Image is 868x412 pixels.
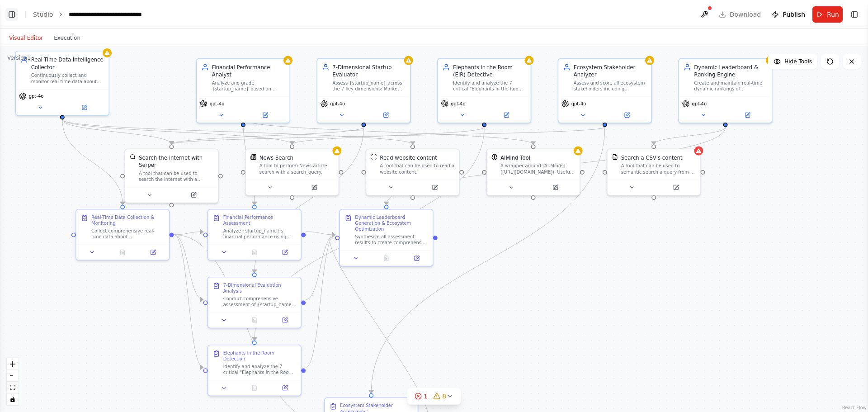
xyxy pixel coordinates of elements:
[210,101,225,107] span: gpt-4o
[694,80,767,92] div: Create and maintain real-time dynamic rankings of {startup_name} and ecosystem stakeholders based...
[174,231,203,371] g: Edge from 1d79a305-1045-4245-a65d-d23529e301fa to 800a10e9-a460-42d0-87d9-4034a77c3452
[239,316,271,325] button: No output available
[486,149,580,196] div: AIMindToolAIMind ToolA wrapper around [AI-Minds]([URL][DOMAIN_NAME]). Useful for when you need an...
[208,345,302,396] div: Elephants in the Room DetectionIdentify and analyze the 7 critical "Elephants in the Room" issues...
[63,103,106,112] button: Open in side panel
[485,110,528,119] button: Open in side panel
[332,63,406,78] div: 7-Dimensional Startup Evaluator
[250,154,256,160] img: SerplyNewsSearchTool
[7,54,31,62] div: Version 1
[366,149,460,196] div: ScrapeWebsiteToolRead website contentA tool that can be used to read a website content.
[223,364,297,376] div: Identify and analyze the 7 critical "Elephants in the Room" issues for {startup_name}: Hidden Tec...
[7,370,19,382] button: zoom out
[4,33,48,43] button: Visual Editor
[196,58,290,123] div: Financial Performance AnalystAnalyze and grade {startup_name} based on comprehensive financial pe...
[612,154,618,160] img: CSVSearchTool
[250,127,488,341] g: Edge from 0c0c8b90-a5f6-477f-ac42-42bc76c228ca to 800a10e9-a460-42d0-87d9-4034a77c3452
[29,93,44,99] span: gpt-4o
[139,170,213,183] div: A tool that can be used to search the internet with a search_query. Supports different search typ...
[174,231,203,303] g: Edge from 1d79a305-1045-4245-a65d-d23529e301fa to c868d89c-2e58-47d4-bb71-86d131130f97
[239,119,258,204] g: Edge from aa50d4b0-c0f1-45be-8816-7428a6085ad9 to 82519162-1e24-4daa-be2b-57fe79c67851
[174,228,203,238] g: Edge from 1d79a305-1045-4245-a65d-d23529e301fa to 82519162-1e24-4daa-be2b-57fe79c67851
[500,154,530,161] div: AIMind Tool
[407,388,461,405] button: 18
[59,119,127,204] g: Edge from d42cc8f0-8806-4811-bff2-b09c4f71262a to 1d79a305-1045-4245-a65d-d23529e301fa
[442,392,446,401] span: 8
[59,119,417,144] g: Edge from d42cc8f0-8806-4811-bff2-b09c4f71262a to aa5e24fc-015b-45ec-8cdc-1669b8eae811
[223,296,297,308] div: Conduct comprehensive assessment of {startup_name} across the 7 key dimensions: Market Opportunit...
[31,72,104,85] div: Continuously collect and monitor real-time data about {startup_name} and ecosystem stakeholders f...
[223,214,297,227] div: Financial Performance Assessment
[223,228,297,240] div: Analyze {startup_name}'s financial performance using collected data to generate dynamic scoring a...
[355,214,428,232] div: Dynamic Leaderboard Generation & Ecosystem Optimization
[91,228,165,240] div: Collect comprehensive real-time data about {startup_name} including recent news articles, press r...
[842,405,867,410] a: React Flow attribution
[605,110,648,119] button: Open in side panel
[380,154,437,161] div: Read website content
[239,384,271,393] button: No output available
[453,63,526,78] div: Elephants in the Room (EiR) Detective
[783,10,805,19] span: Publish
[7,393,19,405] button: toggle interactivity
[424,392,428,401] span: 1
[91,214,165,227] div: Real-Time Data Collection & Monitoring
[250,127,367,273] g: Edge from 81516f54-f559-40ce-bcd4-28bf6a51e8f5 to c868d89c-2e58-47d4-bb71-86d131130f97
[107,248,139,257] button: No output available
[607,149,701,196] div: CSVSearchToolSearch a CSV's contentA tool that can be used to semantic search a query from a CSV'...
[48,33,86,43] button: Execution
[31,56,104,71] div: Real-Time Data Intelligence Collector
[768,6,809,23] button: Publish
[223,350,297,362] div: Elephants in the Room Detection
[7,382,19,393] button: fit view
[650,127,729,144] g: Edge from 7dea282e-2994-4662-919c-b20d2f1c46e2 to 08d09d29-f30a-4213-a614-d010c22179f4
[678,58,772,123] div: Dynamic Leaderboard & Ranking EngineCreate and maintain real-time dynamic rankings of {startup_na...
[306,231,335,371] g: Edge from 800a10e9-a460-42d0-87d9-4034a77c3452 to 500714b7-31b8-4329-81c5-d98f8272b9b6
[726,110,769,119] button: Open in side panel
[212,63,285,78] div: Financial Performance Analyst
[172,190,215,199] button: Open in side panel
[272,384,297,393] button: Open in side panel
[500,163,575,175] div: A wrapper around [AI-Minds]([URL][DOMAIN_NAME]). Useful for when you need answers to questions fr...
[784,58,812,65] span: Hide Tools
[332,80,406,92] div: Assess {startup_name} across the 7 key dimensions: Market Opportunity, Product-Market Fit, Team Q...
[140,248,166,257] button: Open in side panel
[371,154,377,160] img: ScrapeWebsiteTool
[355,234,428,246] div: Synthesize all assessment results to create comprehensive rankings and generate actionable insigh...
[15,51,109,116] div: Real-Time Data Intelligence CollectorContinuously collect and monitor real-time data about {start...
[130,154,136,160] img: SerperDevTool
[558,58,652,123] div: Ecosystem Stakeholder AnalyzerAssess and score all ecosystem stakeholders including Investors, Me...
[239,248,271,257] button: No output available
[7,358,19,370] button: zoom in
[694,63,767,78] div: Dynamic Leaderboard & Ranking Engine
[272,248,297,257] button: Open in side panel
[368,127,609,393] g: Edge from 2cdb5ae4-dfb1-4966-b887-d8bc1d1907ba to e53b2d74-b20e-46cb-af4e-bc88314858ed
[208,209,302,260] div: Financial Performance AssessmentAnalyze {startup_name}'s financial performance using collected da...
[316,58,410,123] div: 7-Dimensional Startup EvaluatorAssess {startup_name} across the 7 key dimensions: Market Opportun...
[451,101,466,107] span: gpt-4o
[306,231,335,303] g: Edge from c868d89c-2e58-47d4-bb71-86d131130f97 to 500714b7-31b8-4329-81c5-d98f8272b9b6
[259,154,293,161] div: News Search
[827,10,839,19] span: Run
[491,154,497,160] img: AIMindTool
[223,282,297,294] div: 7-Dimensional Evaluation Analysis
[306,228,335,238] g: Edge from 82519162-1e24-4daa-be2b-57fe79c67851 to 500714b7-31b8-4329-81c5-d98f8272b9b6
[692,101,707,107] span: gpt-4o
[812,6,843,23] button: Run
[364,110,407,119] button: Open in side panel
[208,277,302,328] div: 7-Dimensional Evaluation AnalysisConduct comprehensive assessment of {startup_name} across the 7 ...
[655,183,697,192] button: Open in side panel
[574,80,647,92] div: Assess and score all ecosystem stakeholders including Investors, Mentors, Enablers (Accelerators,...
[272,316,297,325] button: Open in side panel
[621,163,696,175] div: A tool that can be used to semantic search a query from a CSV's content.
[571,101,586,107] span: gpt-4o
[139,154,213,169] div: Search the internet with Serper
[370,254,402,263] button: No output available
[768,54,817,69] button: Hide Tools
[330,101,345,107] span: gpt-4o
[437,58,531,123] div: Elephants in the Room (EiR) DetectiveIdentify and analyze the 7 critical "Elephants in the Room" ...
[574,63,647,78] div: Ecosystem Stakeholder Analyzer
[380,163,454,175] div: A tool that can be used to read a website content.
[124,149,218,204] div: SerperDevToolSearch the internet with SerperA tool that can be used to search the internet with a...
[245,149,339,196] div: SerplyNewsSearchToolNews SearchA tool to perform News article search with a search_query.
[339,209,433,266] div: Dynamic Leaderboard Generation & Ecosystem OptimizationSynthesize all assessment results to creat...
